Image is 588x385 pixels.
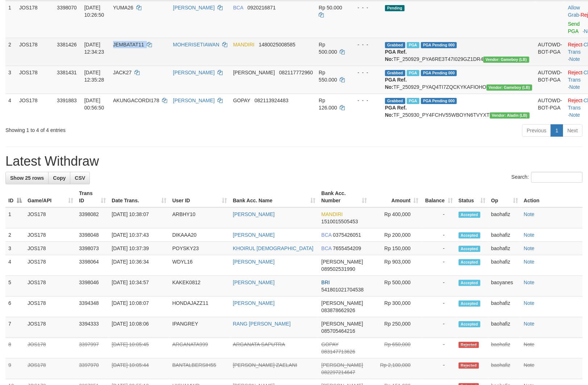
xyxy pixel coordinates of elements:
[233,98,250,103] span: GOPAY
[385,42,405,48] span: Grabbed
[333,232,361,238] span: Copy 0375426051 to clipboard
[321,307,355,313] span: Copy 083878662926 to clipboard
[352,4,379,11] div: - - -
[422,207,456,228] td: -
[233,259,274,265] a: [PERSON_NAME]
[169,242,230,255] td: POYSKY23
[321,266,355,272] span: Copy 089502531990 to clipboard
[16,1,54,38] td: JOS178
[524,300,535,306] a: Note
[483,57,529,63] span: Vendor URL: https://dashboard.q2checkout.com/secure
[370,255,422,276] td: Rp 903,000
[113,70,132,75] span: JACK27
[173,5,215,11] a: [PERSON_NAME]
[524,211,535,217] a: Note
[488,242,521,255] td: baohafiz
[84,98,104,111] span: [DATE] 00:56:50
[422,317,456,338] td: -
[407,42,419,48] span: Marked by baohafiz
[352,41,379,48] div: - - -
[456,187,488,207] th: Status: activate to sort column ascending
[169,276,230,297] td: KAKEK0812
[259,42,295,47] span: Copy 1480025008585 to clipboard
[422,187,456,207] th: Balance: activate to sort column ascending
[169,317,230,338] td: IPANGREY
[422,242,456,255] td: -
[321,328,355,334] span: Copy 085705464216 to clipboard
[422,276,456,297] td: -
[535,94,565,121] td: AUTOWD-BOT-PGA
[488,207,521,228] td: baohafiz
[233,70,275,75] span: [PERSON_NAME]
[57,5,77,11] span: 3398070
[524,259,535,265] a: Note
[233,341,285,347] a: ARGANATA SAPUTRA
[459,301,480,307] span: Accepted
[5,38,16,66] td: 2
[321,211,343,217] span: MANDIRI
[422,297,456,317] td: -
[524,280,535,285] a: Note
[5,124,240,134] div: Showing 1 to 4 of 4 entries
[524,321,535,327] a: Note
[169,297,230,317] td: HONDAJAZZ11
[422,338,456,359] td: -
[16,94,54,121] td: JOS178
[321,362,363,368] span: [PERSON_NAME]
[321,245,331,251] span: BCA
[233,232,274,238] a: [PERSON_NAME]
[233,300,274,306] a: [PERSON_NAME]
[551,124,563,137] a: 1
[352,69,379,76] div: - - -
[173,98,215,103] a: [PERSON_NAME]
[233,280,274,285] a: [PERSON_NAME]
[352,97,379,104] div: - - -
[319,70,337,83] span: Rp 550.000
[422,255,456,276] td: -
[421,98,457,104] span: PGA Pending
[421,70,457,76] span: PGA Pending
[173,70,215,75] a: [PERSON_NAME]
[385,105,407,118] b: PGA Ref. No:
[169,359,230,379] td: BANTALBERSIH55
[16,66,54,94] td: JOS178
[84,5,104,18] span: [DATE] 10:26:50
[370,242,422,255] td: Rp 150,000
[531,172,583,183] input: Search:
[488,276,521,297] td: baoyanes
[57,98,77,103] span: 3391883
[488,255,521,276] td: baohafiz
[230,187,318,207] th: Bank Acc. Name: activate to sort column ascending
[318,187,370,207] th: Bank Acc. Number: activate to sort column ascending
[370,317,422,338] td: Rp 250,000
[568,21,580,34] a: Send PGA
[459,280,480,286] span: Accepted
[459,212,480,218] span: Accepted
[568,42,583,47] a: Reject
[488,338,521,359] td: baohafiz
[169,207,230,228] td: ARBHY10
[385,98,405,104] span: Grabbed
[385,77,407,90] b: PGA Ref. No:
[370,228,422,242] td: Rp 200,000
[233,5,243,11] span: BCA
[488,187,521,207] th: Op: activate to sort column ascending
[385,5,405,11] span: Pending
[385,70,405,76] span: Grabbed
[563,124,583,137] a: Next
[333,245,361,251] span: Copy 7655454209 to clipboard
[5,66,16,94] td: 3
[370,297,422,317] td: Rp 300,000
[407,70,419,76] span: Marked by baohafiz
[459,232,480,239] span: Accepted
[486,84,532,91] span: Vendor URL: https://dashboard.q2checkout.com/secure
[321,369,355,375] span: Copy 082297214647 to clipboard
[524,362,535,368] a: Note
[321,287,364,293] span: Copy 541801021704538 to clipboard
[488,317,521,338] td: baohafiz
[568,98,583,103] a: Reject
[570,84,580,90] a: Note
[422,228,456,242] td: -
[84,42,104,55] span: [DATE] 12:34:23
[279,70,313,75] span: Copy 082117772960 to clipboard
